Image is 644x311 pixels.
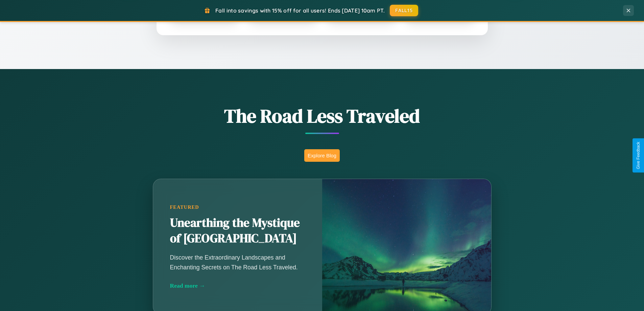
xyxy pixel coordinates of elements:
h2: Unearthing the Mystique of [GEOGRAPHIC_DATA] [170,215,305,246]
h1: The Road Less Traveled [119,103,525,129]
div: Give Feedback [636,142,641,169]
div: Featured [170,204,305,210]
p: Discover the Extraordinary Landscapes and Enchanting Secrets on The Road Less Traveled. [170,253,305,272]
button: FALL15 [390,5,418,16]
button: Explore Blog [304,149,340,162]
span: Fall into savings with 15% off for all users! Ends [DATE] 10am PT. [215,7,385,14]
div: Read more → [170,282,305,289]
